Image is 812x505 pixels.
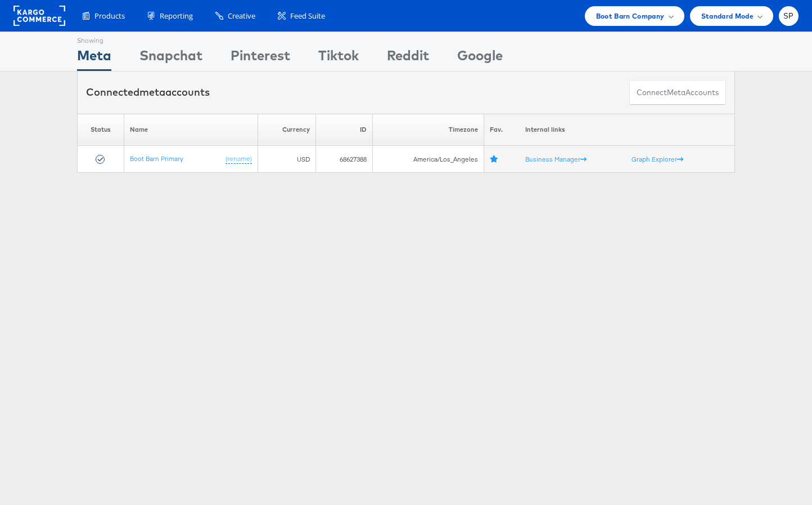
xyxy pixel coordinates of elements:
a: (rename) [225,154,252,164]
span: meta [139,86,165,99]
div: Connected accounts [86,85,210,100]
th: Timezone [372,114,484,146]
span: Products [94,11,125,21]
span: Feed Suite [290,11,325,21]
td: America/Los_Angeles [372,146,484,173]
th: Status [78,114,124,146]
div: Pinterest [231,46,290,71]
div: Snapchat [139,46,202,71]
a: Boot Barn Primary [130,154,183,163]
div: Google [457,46,503,71]
div: Showing [77,32,111,46]
span: SP [783,12,794,20]
a: Graph Explorer [631,155,683,163]
th: Currency [258,114,315,146]
span: meta [667,87,685,98]
th: Name [124,114,258,146]
button: ConnectmetaAccounts [629,80,726,105]
a: Business Manager [525,155,587,163]
th: ID [315,114,372,146]
span: Creative [228,11,255,21]
div: Meta [77,46,111,71]
span: Reporting [160,11,193,21]
td: 68627388 [315,146,372,173]
span: Boot Barn Company [596,10,665,22]
div: Tiktok [318,46,359,71]
td: USD [258,146,315,173]
span: Standard Mode [701,10,754,22]
div: Reddit [387,46,429,71]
